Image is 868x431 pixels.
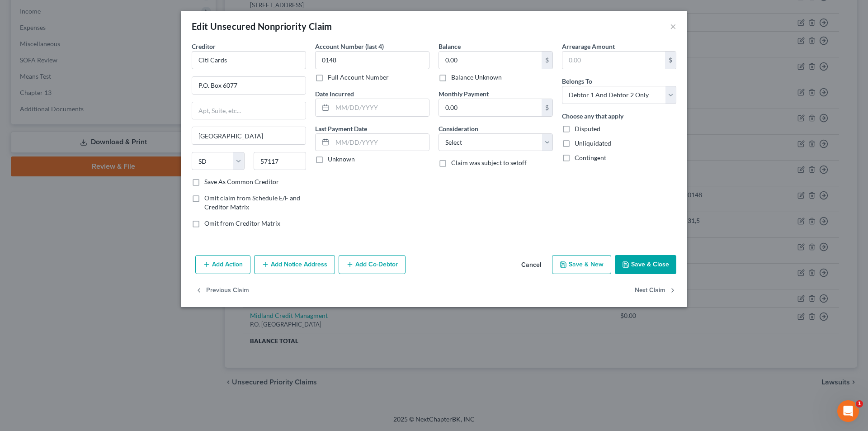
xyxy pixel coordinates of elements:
span: Belongs To [562,77,592,85]
label: Date Incurred [315,89,354,99]
button: × [670,21,676,32]
input: 0.00 [562,52,665,69]
button: Add Notice Address [254,255,335,274]
input: MM/DD/YYYY [332,134,429,151]
span: Claim was subject to setoff [451,159,527,166]
button: Previous Claim [195,281,249,300]
button: Save & Close [615,255,676,274]
span: Contingent [575,154,606,161]
div: Edit Unsecured Nonpriority Claim [192,20,332,33]
span: Creditor [192,43,216,50]
button: Next Claim [635,281,676,300]
input: Enter zip... [254,152,307,170]
label: Choose any that apply [562,111,623,121]
label: Consideration [439,124,478,133]
span: 1 [856,400,863,407]
input: 0.00 [439,99,542,116]
span: Omit from Creditor Matrix [204,219,280,227]
input: Search creditor by name... [192,51,306,69]
div: $ [542,99,552,116]
input: MM/DD/YYYY [332,99,429,116]
label: Balance [439,42,461,51]
button: Save & New [552,255,611,274]
label: Account Number (last 4) [315,42,384,51]
input: Enter city... [192,127,306,144]
input: Enter address... [192,77,306,94]
label: Balance Unknown [451,73,502,82]
label: Save As Common Creditor [204,177,279,186]
span: Omit claim from Schedule E/F and Creditor Matrix [204,194,300,211]
input: XXXX [315,51,429,69]
label: Last Payment Date [315,124,367,133]
div: $ [665,52,676,69]
span: Disputed [575,125,600,133]
button: Add Action [195,255,250,274]
label: Full Account Number [328,73,389,82]
label: Arrearage Amount [562,42,615,51]
label: Monthly Payment [439,89,489,99]
input: Apt, Suite, etc... [192,102,306,119]
div: $ [542,52,552,69]
iframe: Intercom live chat [837,400,859,422]
span: Unliquidated [575,139,611,147]
input: 0.00 [439,52,542,69]
button: Cancel [514,256,548,274]
label: Unknown [328,155,355,164]
button: Add Co-Debtor [339,255,406,274]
